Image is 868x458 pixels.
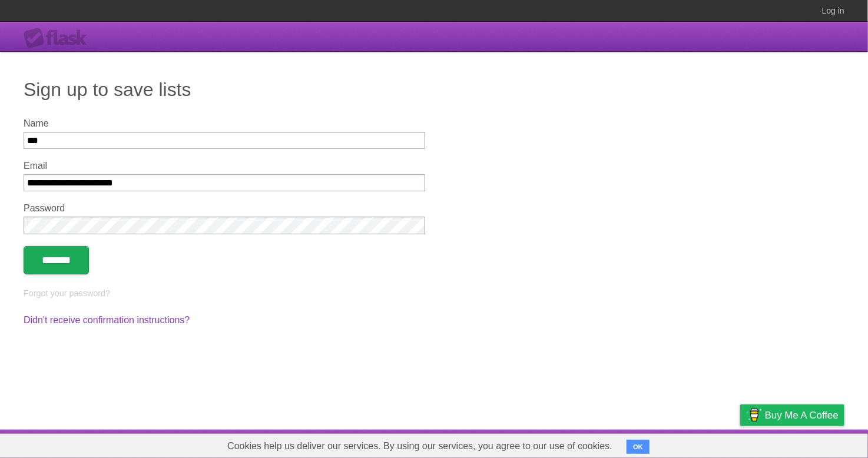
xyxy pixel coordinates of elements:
[24,28,94,49] div: Flask
[627,440,650,454] button: OK
[24,161,425,171] label: Email
[685,433,711,455] a: Terms
[24,118,425,129] label: Name
[24,315,190,325] a: Didn't receive confirmation instructions?
[24,203,425,214] label: Password
[584,433,608,455] a: About
[740,404,844,426] a: Buy me a coffee
[216,434,624,458] span: Cookies help us deliver our services. By using our services, you agree to our use of cookies.
[24,288,110,298] a: Forgot your password?
[765,405,839,426] span: Buy me a coffee
[24,75,844,104] h1: Sign up to save lists
[622,433,670,455] a: Developers
[725,433,756,455] a: Privacy
[770,433,844,455] a: Suggest a feature
[746,405,762,425] img: Buy me a coffee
